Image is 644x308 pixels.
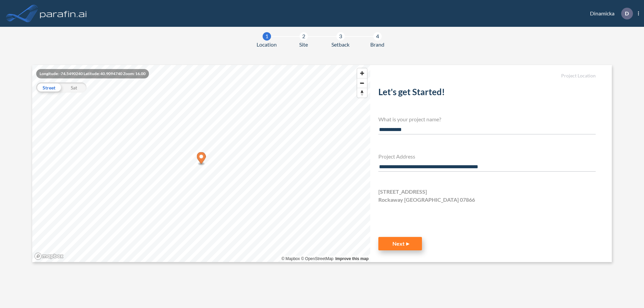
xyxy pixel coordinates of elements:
h4: Project Address [378,153,596,160]
a: Mapbox homepage [34,252,64,260]
div: Map marker [197,152,206,166]
span: Rockaway [GEOGRAPHIC_DATA] 07866 [378,196,475,204]
canvas: Map [32,65,370,262]
button: Reset bearing to north [357,88,367,98]
div: Street [36,82,61,93]
p: D [625,10,629,16]
div: Dinamicka [580,8,639,19]
a: Mapbox [281,256,300,261]
button: Zoom out [357,78,367,88]
span: Site [299,41,308,49]
div: 2 [300,32,308,41]
button: Next [378,237,422,250]
div: 3 [336,32,345,41]
span: Brand [370,41,384,49]
a: OpenStreetMap [301,256,333,261]
img: logo [39,7,88,20]
div: 4 [373,32,382,41]
h2: Let's get Started! [378,87,596,100]
div: Longitude: -74.5490240 Latitude: 40.9094740 Zoom: 16.00 [36,69,149,78]
button: Zoom in [357,68,367,78]
h5: Project Location [378,73,596,79]
div: 1 [263,32,271,41]
span: [STREET_ADDRESS] [378,188,427,196]
span: Location [257,41,277,49]
div: Sat [61,82,87,93]
a: Improve this map [335,256,369,261]
span: Zoom out [357,78,367,88]
h4: What is your project name? [378,116,596,122]
span: Setback [331,41,350,49]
